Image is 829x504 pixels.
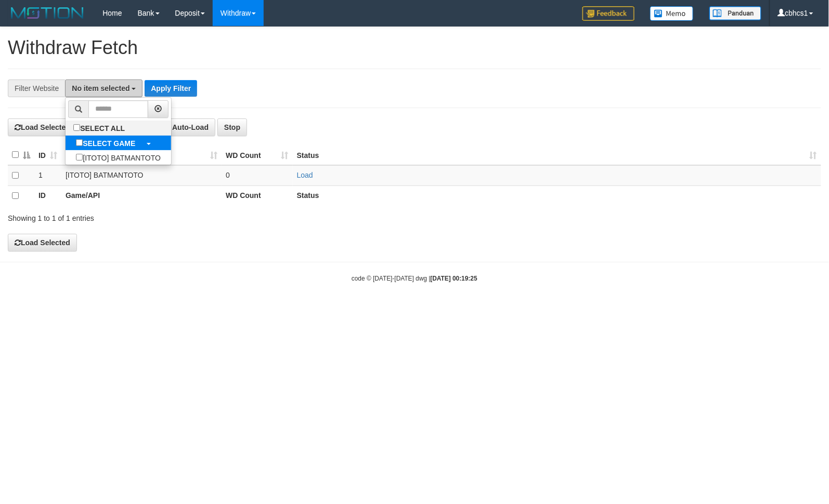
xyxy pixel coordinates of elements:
[8,5,87,21] img: MOTION_logo.png
[72,84,129,92] span: No item selected
[8,234,77,251] button: Load Selected
[650,6,694,21] img: Button%20Memo.svg
[34,185,61,206] th: ID
[61,185,222,206] th: Game/API
[83,139,135,148] b: SELECT GAME
[66,136,171,150] a: SELECT GAME
[431,275,477,282] strong: [DATE] 00:19:25
[222,185,293,206] th: WD Count
[61,165,222,186] td: [ITOTO] BATMANTOTO
[144,118,216,136] button: Run Auto-Load
[66,121,135,135] label: SELECT ALL
[352,275,477,282] small: code © [DATE]-[DATE] dwg |
[34,165,61,186] td: 1
[297,171,313,179] a: Load
[65,79,143,97] button: No item selected
[222,145,293,165] th: WD Count: activate to sort column ascending
[34,145,61,165] th: ID: activate to sort column ascending
[8,209,338,223] div: Showing 1 to 1 of 1 entries
[293,185,821,206] th: Status
[73,124,80,131] input: SELECT ALL
[217,118,247,136] button: Stop
[145,80,197,97] button: Apply Filter
[76,154,83,161] input: [ITOTO] BATMANTOTO
[8,37,821,58] h1: Withdraw Fetch
[66,150,171,165] label: [ITOTO] BATMANTOTO
[8,79,65,97] div: Filter Website
[61,145,222,165] th: Game/API: activate to sort column ascending
[226,171,230,179] span: 0
[76,139,83,146] input: SELECT GAME
[8,118,77,136] button: Load Selected
[582,6,634,21] img: Feedback.jpg
[709,6,761,20] img: panduan.png
[293,145,821,165] th: Status: activate to sort column ascending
